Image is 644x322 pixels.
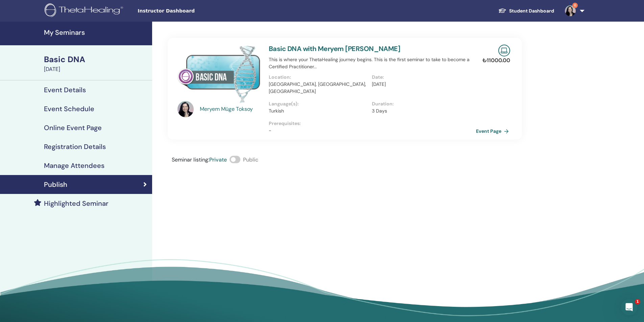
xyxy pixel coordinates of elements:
[269,120,475,127] p: Prerequisites :
[243,156,258,163] span: Public
[476,126,511,136] a: Event Page
[44,105,94,113] h4: Event Schedule
[372,100,471,107] p: Duration :
[177,101,194,117] img: default.jpg
[498,8,506,14] img: graduation-cap-white.svg
[269,127,475,134] p: -
[44,180,67,189] h4: Publish
[45,3,125,19] img: logo.png
[44,162,104,170] h4: Manage Attendees
[44,54,148,65] div: Basic DNA
[482,56,510,65] p: ₺ 11000.00
[269,56,475,70] p: This is where your ThetaHealing journey begins. This is the first seminar to take to become a Cer...
[269,100,368,107] p: Language(s) :
[44,65,148,73] div: [DATE]
[44,124,102,132] h4: Online Event Page
[44,28,148,36] h4: My Seminars
[269,44,400,53] a: Basic DNA with Meryem [PERSON_NAME]
[572,3,578,8] span: 6
[372,81,471,88] p: [DATE]
[200,105,262,113] a: Meryem Müge Toksoy
[40,54,152,73] a: Basic DNA[DATE]
[44,86,86,94] h4: Event Details
[498,45,510,56] img: Live Online Seminar
[269,107,368,115] p: Turkish
[177,45,261,103] img: Basic DNA
[209,156,227,163] span: Private
[269,81,368,95] p: [GEOGRAPHIC_DATA], [GEOGRAPHIC_DATA], [GEOGRAPHIC_DATA]
[635,299,640,304] span: 1
[372,107,471,115] p: 3 Days
[372,74,471,81] p: Date :
[44,143,106,151] h4: Registration Details
[621,299,637,315] iframe: Intercom live chat
[269,74,368,81] p: Location :
[138,7,239,15] span: Instructor Dashboard
[565,5,576,16] img: default.jpg
[44,199,109,207] h4: Highlighted Seminar
[172,156,209,163] span: Seminar listing :
[493,5,559,17] a: Student Dashboard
